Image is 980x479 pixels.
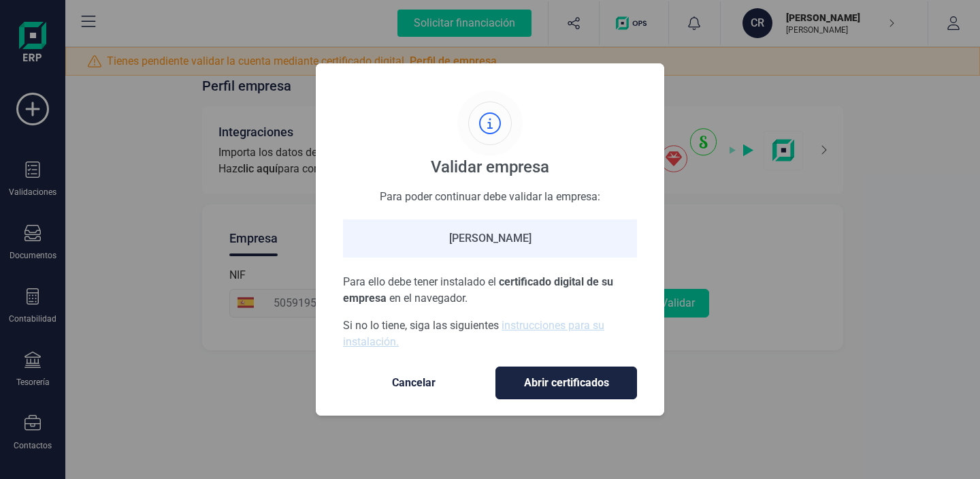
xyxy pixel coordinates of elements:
div: [PERSON_NAME] [343,219,637,258]
span: Cancelar [357,375,471,391]
p: Para ello debe tener instalado el en el navegador. [343,274,637,307]
div: Para poder continuar debe validar la empresa: [343,189,637,203]
button: Abrir certificados [495,367,637,399]
div: Validar empresa [431,156,549,178]
button: Cancelar [343,367,485,399]
p: Si no lo tiene, siga las siguientes [343,318,637,350]
span: Abrir certificados [510,375,623,391]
